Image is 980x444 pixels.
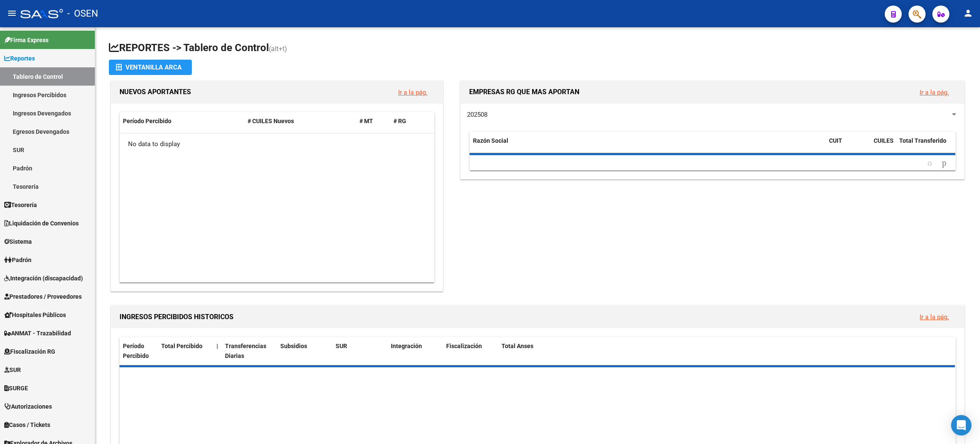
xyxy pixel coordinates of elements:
span: Liquidación de Convenios [4,219,79,228]
datatable-header-cell: Integración [387,337,443,365]
span: # MT [359,118,373,124]
datatable-header-cell: Total Percibido [158,337,213,365]
datatable-header-cell: CUIT [826,132,870,160]
span: Período Percibido [123,118,171,124]
span: INGRESOS PERCIBIDOS HISTORICOS [120,313,234,321]
span: 202508 [467,111,487,118]
span: Tesorería [4,200,37,210]
datatable-header-cell: # CUILES Nuevos [244,112,356,130]
datatable-header-cell: Total Anses [498,337,945,365]
h1: REPORTES -> Tablero de Control [109,41,966,56]
button: Ir a la pág. [391,84,434,100]
span: CUIT [829,137,842,144]
span: # RG [393,118,406,124]
span: Total Percibido [161,343,202,349]
div: No data to display [120,133,434,155]
span: SURGE [4,383,28,393]
a: go to next page [938,159,950,168]
a: Ir a la pág. [920,313,949,321]
span: Integración [391,343,422,349]
span: EMPRESAS RG QUE MAS APORTAN [469,88,579,96]
span: ANMAT - Trazabilidad [4,329,71,338]
span: Total Anses [501,343,533,349]
span: - OSEN [67,4,98,23]
span: Fiscalización RG [4,347,55,356]
span: # CUILES Nuevos [248,118,294,124]
datatable-header-cell: Período Percibido [120,337,158,365]
span: Fiscalización [446,343,482,349]
span: Total Transferido [899,137,946,144]
datatable-header-cell: # RG [390,112,424,130]
span: Transferencias Diarias [225,343,266,359]
datatable-header-cell: Período Percibido [120,112,244,130]
datatable-header-cell: Razón Social [470,132,826,160]
span: SUR [4,365,21,375]
span: Reportes [4,54,35,63]
datatable-header-cell: SUR [332,337,387,365]
span: NUEVOS APORTANTES [120,88,191,96]
button: Ir a la pág. [913,84,956,100]
mat-icon: menu [7,8,17,18]
button: Ir a la pág. [913,309,956,325]
datatable-header-cell: # MT [356,112,390,130]
span: | [217,343,218,349]
span: Integración (discapacidad) [4,274,83,283]
mat-icon: person [963,8,973,18]
datatable-header-cell: | [213,337,222,365]
span: Subsidios [280,343,307,349]
a: go to previous page [924,159,936,168]
span: Período Percibido [123,343,149,359]
datatable-header-cell: Fiscalización [443,337,498,365]
span: Casos / Tickets [4,420,50,430]
span: (alt+t) [269,45,287,53]
datatable-header-cell: Total Transferido [896,132,955,160]
a: Ir a la pág. [398,89,427,96]
span: Firma Express [4,35,48,45]
datatable-header-cell: Subsidios [277,337,332,365]
datatable-header-cell: CUILES [870,132,896,160]
div: Open Intercom Messenger [951,415,971,435]
span: Hospitales Públicos [4,310,66,320]
div: Ventanilla ARCA [116,60,185,75]
span: Sistema [4,237,32,246]
a: Ir a la pág. [920,89,949,96]
span: SUR [336,343,347,349]
span: Padrón [4,255,31,265]
span: Autorizaciones [4,402,52,411]
span: Prestadores / Proveedores [4,292,82,301]
span: Razón Social [473,137,508,144]
button: Ventanilla ARCA [109,60,192,75]
datatable-header-cell: Transferencias Diarias [222,337,277,365]
span: CUILES [874,137,894,144]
